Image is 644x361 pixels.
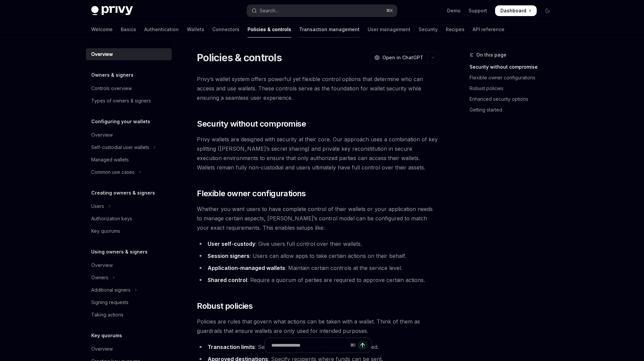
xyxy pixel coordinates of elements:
a: Overview [86,343,172,355]
a: Demo [447,7,461,14]
div: Overview [91,345,113,353]
li: : Require a quorum of parties are required to approve certain actions. [197,275,439,285]
div: Managed wallets [91,156,129,164]
a: Managed wallets [86,154,172,166]
div: Overview [91,261,113,269]
strong: Application-managed wallets [208,265,285,271]
a: Taking actions [86,309,172,321]
div: Controls overview [91,84,132,92]
a: Security without compromise [470,62,558,72]
a: Enhanced security options [470,94,558,104]
a: Overview [86,48,172,60]
span: ⌘ K [386,8,393,13]
div: Owners [91,274,108,282]
a: API reference [473,21,504,38]
a: Controls overview [86,82,172,94]
h5: Creating owners & signers [91,189,155,197]
li: : Users can allow apps to take certain actions on their behalf. [197,251,439,261]
div: Signing requests [91,298,128,306]
div: Types of owners & signers [91,97,151,105]
a: Recipes [446,21,465,38]
a: Robust policies [470,83,558,94]
h5: Using owners & signers [91,248,148,256]
h5: Key quorums [91,332,122,340]
button: Toggle Users section [86,200,172,212]
h5: Configuring your wallets [91,118,150,126]
li: : Give users full control over their wallets. [197,239,439,248]
a: Flexible owner configurations [470,72,558,83]
img: dark logo [91,6,133,15]
a: Overview [86,259,172,271]
button: Open search [247,5,397,17]
button: Toggle Owners section [86,272,172,284]
input: Ask a question... [271,338,347,353]
div: Overview [91,131,113,139]
a: Welcome [91,21,113,38]
a: Overview [86,129,172,141]
div: Users [91,202,104,210]
span: On this page [476,51,506,59]
a: Wallets [187,21,204,38]
span: Open in ChatGPT [382,54,423,61]
li: : Maintain certain controls at the service level. [197,263,439,273]
span: Privy’s wallet system offers powerful yet flexible control options that determine who can access ... [197,74,439,102]
div: Additional signers [91,286,130,294]
h5: Owners & signers [91,71,133,79]
div: Taking actions [91,311,123,319]
span: Privy wallets are designed with security at their core. Our approach uses a combination of key sp... [197,135,439,172]
a: Signing requests [86,296,172,308]
button: Toggle dark mode [542,5,553,16]
span: Policies are rules that govern what actions can be taken with a wallet. Think of them as guardrai... [197,317,439,336]
a: Types of owners & signers [86,95,172,107]
div: Authorization keys [91,215,132,223]
div: Search... [260,7,278,15]
a: Key quorums [86,225,172,237]
strong: Shared control [208,277,247,283]
a: Dashboard [495,5,537,16]
strong: User self-custody [208,240,255,247]
a: Authentication [144,21,179,38]
div: Key quorums [91,227,120,235]
a: Support [469,7,487,14]
a: Connectors [212,21,239,38]
a: Basics [121,21,136,38]
span: Whether you want users to have complete control of their wallets or your application needs to man... [197,204,439,232]
div: Self-custodial user wallets [91,143,149,151]
a: User management [368,21,411,38]
h1: Policies & controls [197,52,282,64]
button: Toggle Common use cases section [86,166,172,178]
span: Security without compromise [197,119,306,129]
span: Flexible owner configurations [197,188,306,199]
span: Robust policies [197,301,253,311]
a: Transaction management [299,21,360,38]
button: Toggle Additional signers section [86,284,172,296]
button: Open in ChatGPT [370,52,427,63]
button: Send message [358,341,367,350]
span: Dashboard [500,7,526,14]
div: Overview [91,50,113,58]
button: Toggle Self-custodial user wallets section [86,141,172,153]
div: Common use cases [91,168,135,176]
strong: Session signers [208,252,250,259]
a: Getting started [470,104,558,115]
a: Security [419,21,438,38]
a: Policies & controls [248,21,291,38]
a: Authorization keys [86,213,172,225]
